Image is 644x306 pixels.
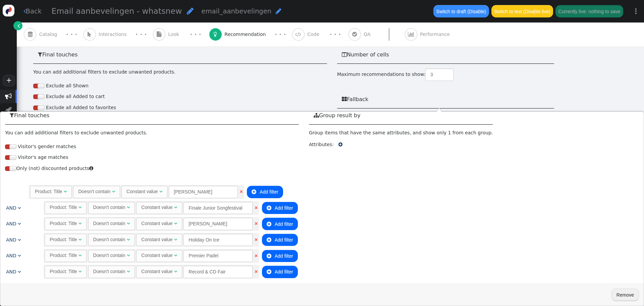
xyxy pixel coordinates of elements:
button: Add filter [262,234,298,246]
div: Doesn't contain [93,236,125,243]
span: QA [364,31,373,38]
span: AND [6,253,16,258]
span:  [174,253,177,258]
span:  [338,142,342,147]
span:  [18,221,21,226]
a: × [254,237,258,242]
span: Exclude all Added to cart [46,94,105,99]
span:  [267,205,271,211]
span: User profile field [136,237,254,242]
a:  [13,21,22,30]
span:  [276,8,281,14]
span:  [18,206,21,210]
span: Code [307,31,322,38]
a:  Performance [405,23,465,46]
a: ⋮ [628,1,644,21]
div: · · · [330,30,341,39]
div: Product: Title [50,204,77,211]
button: Add filter [262,250,298,262]
span:  [295,32,301,37]
span: User profile field [121,189,239,194]
span:  [5,106,12,113]
div: Product: Title [50,252,77,259]
button: Switch to draft (Disable) [433,5,489,17]
span:  [38,52,42,57]
a:  Interactions · · · [84,23,153,46]
span: product field [45,237,88,242]
div: Constant value [141,268,172,275]
span:  [89,166,93,171]
span:  [174,237,177,242]
a:  [338,141,342,148]
span: Look [168,31,182,38]
img: logo-icon.svg [3,5,14,16]
span:  [267,253,271,259]
span:  [78,237,82,242]
span: Catalog [39,31,60,38]
span: AND [6,221,16,226]
span:  [112,189,115,194]
button: Add filter [262,266,298,278]
a: AND  [6,237,21,243]
div: You can add additional filters to exclude unwanted products. [5,129,299,136]
div: Product: Title [50,220,77,227]
span: product field [45,253,88,258]
span: Visitor's age matches [18,155,68,160]
span:  [127,237,130,242]
button: Add filter [262,218,298,230]
span:  [267,221,271,227]
span: AND [6,237,16,243]
span:  [17,22,20,29]
button: Add filter [247,186,283,198]
button: Switch to test (Disable live) [491,5,553,17]
a: AND  [6,205,21,211]
span: AND [6,269,16,274]
span: Exclude all Shown [46,83,89,88]
span:  [159,189,162,194]
div: Constant value [141,204,172,211]
a:  QA [348,23,405,46]
span: User profile field [136,221,254,226]
span:  [28,32,33,37]
span:  [78,269,82,274]
div: Doesn't contain [93,220,125,227]
div: Constant value [141,252,172,259]
span:  [174,221,177,226]
span: Final touches [38,51,77,58]
span:  [88,32,92,37]
a: AND  [6,269,21,274]
span: Final touches [10,112,49,119]
span:  [187,7,194,15]
span:  [174,205,177,210]
a:  Catalog · · · [24,23,84,46]
a: Back [23,6,42,16]
div: · · · [190,30,201,39]
span:  [78,221,82,226]
span:  [314,113,319,118]
span: User profile field [136,253,254,258]
span:  [18,269,21,274]
span:  [78,253,82,258]
span:  [174,269,177,274]
span:  [23,8,26,14]
span: email_aanbevelingen [202,7,272,15]
span:  [408,32,414,37]
a: × [254,221,258,226]
a: × [254,205,258,210]
span:  [342,52,347,57]
span: product field [45,269,88,274]
span: User profile field [136,205,254,210]
span:  [18,253,21,258]
span:  [127,205,130,210]
div: Constant value [141,220,172,227]
span: Fallback [342,96,368,102]
a: AND  [6,253,21,258]
a:  Code · · · [292,23,348,46]
span: product field [30,189,73,194]
span:  [127,253,130,258]
span:  [352,32,357,37]
div: Constant value [141,236,172,243]
p: Group items that have the same attributes, and show only 1 from each group. [309,129,493,136]
span: User profile field [136,269,254,274]
span: Group result by [314,112,361,119]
